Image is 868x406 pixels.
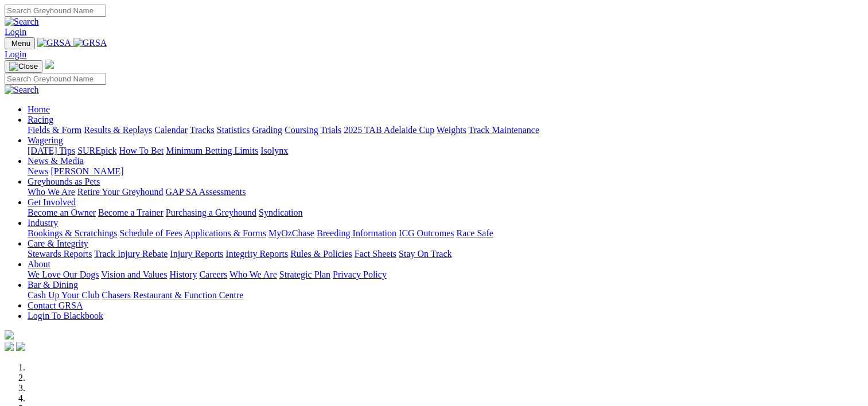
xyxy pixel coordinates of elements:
[28,166,48,176] a: News
[170,249,223,259] a: Injury Reports
[28,290,863,300] div: Bar & Dining
[77,146,116,155] a: SUREpick
[268,228,314,238] a: MyOzChase
[28,208,863,218] div: Get Involved
[102,290,243,300] a: Chasers Restaurant & Function Centre
[73,38,107,48] img: GRSA
[37,38,71,48] img: GRSA
[260,146,288,155] a: Isolynx
[5,5,106,17] input: Search
[399,228,454,238] a: ICG Outcomes
[28,156,84,166] a: News & Media
[101,270,167,279] a: Vision and Values
[469,125,539,135] a: Track Maintenance
[28,300,83,310] a: Contact GRSA
[28,259,50,269] a: About
[5,37,35,49] button: Toggle navigation
[98,208,164,217] a: Become a Trainer
[119,228,182,238] a: Schedule of Fees
[5,85,39,95] img: Search
[5,330,14,339] img: logo-grsa-white.png
[399,249,451,259] a: Stay On Track
[169,270,197,279] a: History
[28,115,53,124] a: Racing
[184,228,266,238] a: Applications & Forms
[28,146,75,155] a: [DATE] Tips
[45,60,54,69] img: logo-grsa-white.png
[5,60,42,73] button: Toggle navigation
[28,135,63,145] a: Wagering
[456,228,493,238] a: Race Safe
[437,125,466,135] a: Weights
[290,249,352,259] a: Rules & Policies
[28,125,863,135] div: Racing
[28,228,863,239] div: Industry
[84,125,152,135] a: Results & Replays
[28,228,117,238] a: Bookings & Scratchings
[5,49,26,59] a: Login
[190,125,215,135] a: Tracks
[320,125,341,135] a: Trials
[28,270,863,280] div: About
[355,249,396,259] a: Fact Sheets
[5,342,14,351] img: facebook.svg
[28,218,58,228] a: Industry
[28,208,96,217] a: Become an Owner
[166,187,246,197] a: GAP SA Assessments
[16,342,25,351] img: twitter.svg
[344,125,434,135] a: 2025 TAB Adelaide Cup
[285,125,318,135] a: Coursing
[333,270,387,279] a: Privacy Policy
[94,249,168,259] a: Track Injury Rebate
[28,187,75,197] a: Who We Are
[166,208,256,217] a: Purchasing a Greyhound
[28,249,92,259] a: Stewards Reports
[199,270,227,279] a: Careers
[28,239,88,248] a: Care & Integrity
[154,125,188,135] a: Calendar
[5,27,26,37] a: Login
[217,125,250,135] a: Statistics
[28,187,863,197] div: Greyhounds as Pets
[28,249,863,259] div: Care & Integrity
[28,270,99,279] a: We Love Our Dogs
[50,166,123,176] a: [PERSON_NAME]
[77,187,164,197] a: Retire Your Greyhound
[317,228,396,238] a: Breeding Information
[166,146,258,155] a: Minimum Betting Limits
[279,270,330,279] a: Strategic Plan
[28,280,78,290] a: Bar & Dining
[28,177,100,186] a: Greyhounds as Pets
[28,197,76,207] a: Get Involved
[9,62,38,71] img: Close
[11,39,30,48] span: Menu
[28,166,863,177] div: News & Media
[5,73,106,85] input: Search
[28,104,50,114] a: Home
[5,17,39,27] img: Search
[119,146,164,155] a: How To Bet
[252,125,282,135] a: Grading
[28,290,99,300] a: Cash Up Your Club
[229,270,277,279] a: Who We Are
[28,311,103,321] a: Login To Blackbook
[225,249,288,259] a: Integrity Reports
[28,125,81,135] a: Fields & Form
[259,208,302,217] a: Syndication
[28,146,863,156] div: Wagering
